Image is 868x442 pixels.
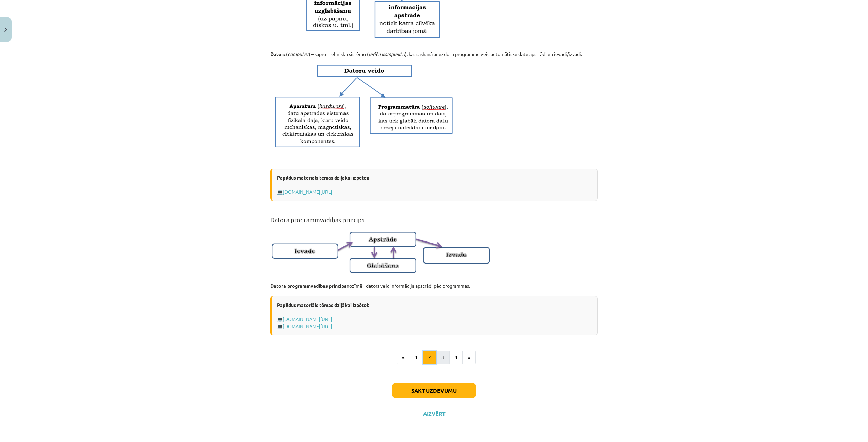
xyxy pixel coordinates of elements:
[270,296,598,335] div: 💻 💻
[392,383,476,398] button: Sākt uzdevumu
[270,51,286,57] strong: Dators
[423,351,436,364] button: 2
[270,50,598,58] p: ( ) – saprot tehnisku sistēmu ( ), kas saskaņā ar uzdotu programmu veic automātisku datu apstrādi...
[270,282,598,289] p: nozīmē - dators veic informācija apstrādi pēc programmas.
[436,351,450,364] button: 3
[288,51,309,57] em: computer
[369,51,405,57] em: ierīču komplektu
[462,351,476,364] button: »
[283,323,332,329] a: [DOMAIN_NAME][URL]
[270,351,598,364] nav: Page navigation example
[4,28,7,32] img: icon-close-lesson-0947bae3869378f0d4975bcd49f059093ad1ed9edebbc8119c70593378902aed.svg
[421,410,447,417] button: Aizvērt
[277,302,369,308] strong: Papildus materiāls tēmas dziļākai izpētei:
[270,169,598,201] div: 💻
[449,351,463,364] button: 4
[270,208,598,224] h2: Datora programmvadības princips
[277,174,369,181] strong: Papildus materiāls tēmas dziļākai izpētei:
[410,351,423,364] button: 1
[397,351,410,364] button: «
[283,316,332,322] a: [DOMAIN_NAME][URL]
[283,189,332,195] a: [DOMAIN_NAME][URL]
[270,282,347,289] strong: Datora programmvadības princips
